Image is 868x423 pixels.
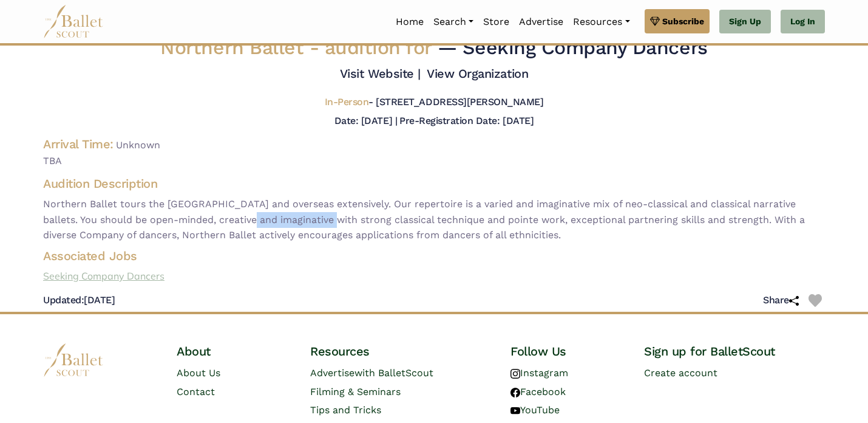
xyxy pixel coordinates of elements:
[43,176,825,191] h4: Audition Description
[781,10,825,34] a: Log In
[644,367,717,379] a: Create account
[645,9,710,33] a: Subscribe
[160,36,437,59] span: Northern Ballet -
[514,9,568,35] a: Advertise
[391,9,429,35] a: Home
[568,9,634,35] a: Resources
[177,386,215,397] a: Contact
[650,15,660,28] img: gem.svg
[33,248,835,264] h4: Associated Jobs
[43,137,114,151] h4: Arrival Time:
[427,66,528,81] a: View Organization
[43,294,115,307] h5: [DATE]
[354,367,433,379] span: with BalletScout
[33,269,835,284] a: Seeking Company Dancers
[644,343,825,359] h4: Sign up for BalletScout
[510,369,520,379] img: instagram logo
[310,343,491,359] h4: Resources
[763,294,799,307] h5: Share
[510,404,560,416] a: YouTube
[116,139,160,151] span: Unknown
[510,367,568,379] a: Instagram
[662,15,704,28] span: Subscribe
[310,367,433,379] a: Advertisewith BalletScout
[478,9,514,35] a: Store
[325,36,432,59] span: audition for
[510,343,625,359] h4: Follow Us
[43,294,84,306] span: Updated:
[43,153,825,169] span: TBA
[310,404,381,416] a: Tips and Tricks
[325,96,369,108] span: In-Person
[340,66,421,81] a: Visit Website |
[438,36,708,59] span: — Seeking Company Dancers
[310,386,401,397] a: Filming & Seminars
[177,367,220,379] a: About Us
[429,9,478,35] a: Search
[325,96,544,109] h5: - [STREET_ADDRESS][PERSON_NAME]
[399,115,534,126] h5: Pre-Registration Date: [DATE]
[719,10,771,34] a: Sign Up
[510,406,520,416] img: youtube logo
[177,343,291,359] h4: About
[510,386,566,397] a: Facebook
[43,196,825,243] span: Northern Ballet tours the [GEOGRAPHIC_DATA] and overseas extensively. Our repertoire is a varied ...
[334,115,397,126] h5: Date: [DATE] |
[510,388,520,397] img: facebook logo
[43,343,104,377] img: logo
